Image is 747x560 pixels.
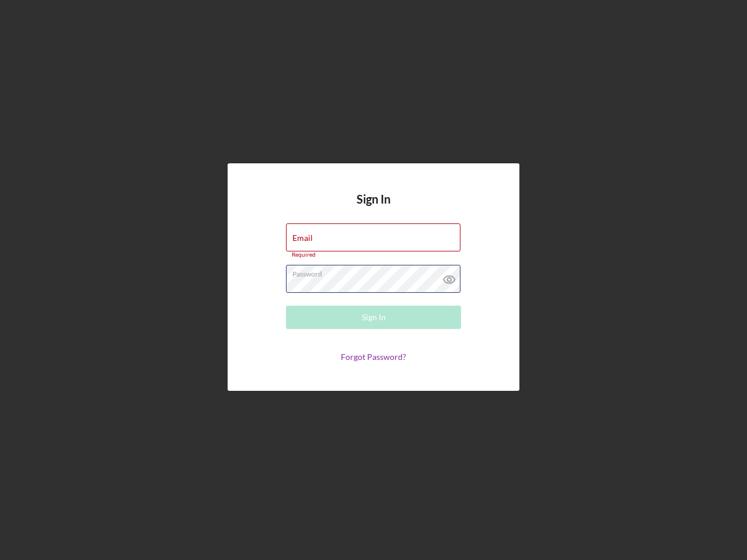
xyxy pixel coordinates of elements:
label: Password [292,265,460,278]
button: Sign In [286,306,461,329]
h4: Sign In [357,192,390,223]
a: Forgot Password? [341,352,406,362]
div: Required [286,251,461,258]
label: Email [292,233,313,243]
div: Sign In [362,306,386,329]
